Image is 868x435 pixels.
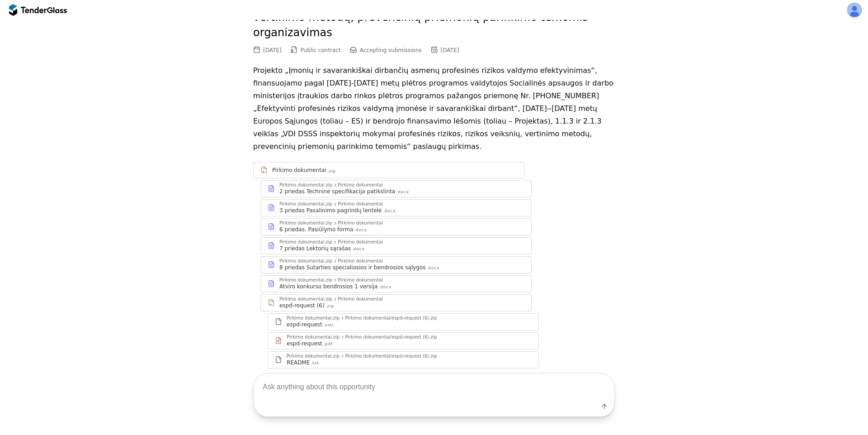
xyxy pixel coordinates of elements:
[279,202,332,206] div: Pirkimo dokumentai.zip
[338,259,383,263] div: Pirkimo dokumentai
[323,341,333,347] div: .pdf
[345,316,437,320] div: Pirkimo dokumentai/espd-request (6).zip
[279,183,332,187] div: Pirkimo dokumentai.zip
[323,322,334,328] div: .xml
[345,335,437,339] div: Pirkimo dokumentai/espd-request (6).zip
[279,221,332,225] div: Pirkimo dokumentai.zip
[268,351,539,368] a: Pirkimo dokumentai.zipPirkimo dokumentai/espd-request (6).zipREADME.txt
[327,168,336,174] div: .zip
[396,189,409,195] div: .docx
[287,340,322,347] div: espd-request
[260,275,532,292] a: Pirkimo dokumentai.zipPirkimo dokumentaiAtviro konkurso bendrosios 1 versija.docx
[260,237,532,254] a: Pirkimo dokumentai.zipPirkimo dokumentai7 priedas Lektorių sąrašas.docx
[279,245,351,252] div: 7 priedas Lektorių sąrašas
[263,47,282,53] div: [DATE]
[383,208,396,214] div: .docx
[378,284,392,290] div: .docx
[260,256,532,273] a: Pirkimo dokumentai.zipPirkimo dokumentai8 priedas Sutarties specialiosios ir bendrosios sąlygos.docx
[345,354,437,359] div: Pirkimo dokumentai/espd-request (6).zip
[338,202,383,206] div: Pirkimo dokumentai
[279,283,377,290] div: Atviro konkurso bendrosios 1 versija
[287,335,340,339] div: Pirkimo dokumentai.zip
[301,47,341,53] span: Public contract
[279,302,325,309] div: espd-request (6)
[279,226,353,233] div: 6 priedas. Pasiūlymo forma
[287,354,340,359] div: Pirkimo dokumentai.zip
[287,321,322,328] div: espd-request
[260,199,532,216] a: Pirkimo dokumentai.zipPirkimo dokumentai3 priedas Pasalinimo pagrindų lentelė.docx
[279,259,332,263] div: Pirkimo dokumentai.zip
[338,297,383,301] div: Pirkimo dokumentai
[338,278,383,282] div: Pirkimo dokumentai
[338,183,383,187] div: Pirkimo dokumentai
[279,207,382,214] div: 3 priedas Pasalinimo pagrindų lentelė
[279,188,395,195] div: 2 priedas Techninė specifikacija patikslinta
[260,218,532,235] a: Pirkimo dokumentai.zipPirkimo dokumentai6 priedas. Pasiūlymo forma.docx
[260,180,532,197] a: Pirkimo dokumentai.zipPirkimo dokumentai2 priedas Techninė specifikacija patikslinta.docx
[427,265,440,271] div: .docx
[279,264,426,271] div: 8 priedas Sutarties specialiosios ir bendrosios sąlygos
[354,227,367,233] div: .docx
[268,313,539,330] a: Pirkimo dokumentai.zipPirkimo dokumentai/espd-request (6).zipespd-request.xml
[352,246,365,252] div: .docx
[253,162,524,178] a: Pirkimo dokumentai.zip
[287,316,340,320] div: Pirkimo dokumentai.zip
[338,221,383,225] div: Pirkimo dokumentai
[279,278,332,282] div: Pirkimo dokumentai.zip
[360,47,422,53] span: Accepting submissions
[325,303,334,309] div: .zip
[268,332,539,349] a: Pirkimo dokumentai.zipPirkimo dokumentai/espd-request (6).zipespd-request.pdf
[272,167,326,174] div: Pirkimo dokumentai
[338,240,383,244] div: Pirkimo dokumentai
[260,294,532,311] a: Pirkimo dokumentai.zipPirkimo dokumentaiespd-request (6).zip
[279,297,332,301] div: Pirkimo dokumentai.zip
[279,240,332,244] div: Pirkimo dokumentai.zip
[441,47,459,53] div: [DATE]
[253,64,615,153] p: Projekto „Įmonių ir savarankiškai dirbančių asmenų profesinės rizikos valdymo efektyvinimas“, fin...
